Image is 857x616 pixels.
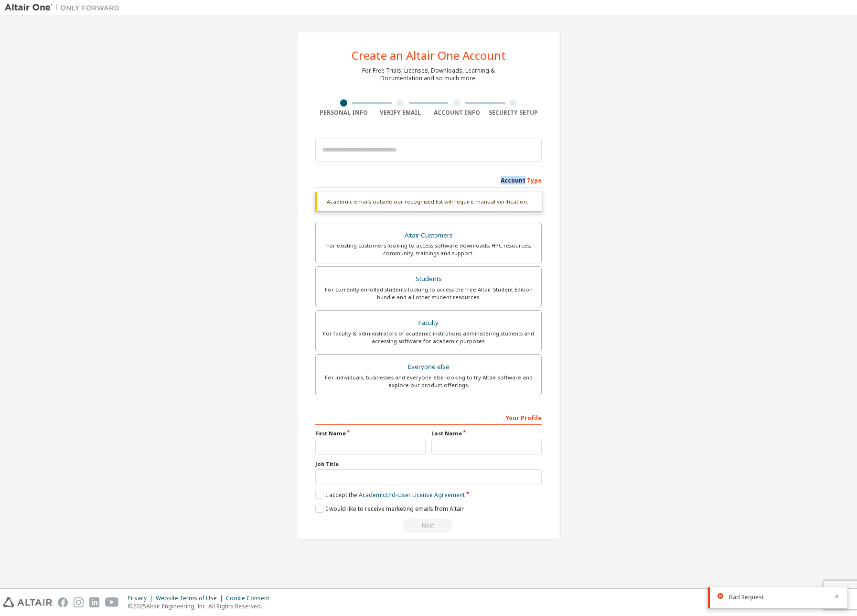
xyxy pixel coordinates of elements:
[315,491,465,499] label: I accept the
[321,330,536,345] div: For faculty & administrators of academic institutions administering students and accessing softwa...
[156,594,226,602] div: Website Terms of Use
[89,597,99,607] img: linkedin.svg
[321,374,536,389] div: For individuals, businesses and everyone else looking to try Altair software and explore our prod...
[315,430,426,437] label: First Name
[428,109,485,117] div: Account Info
[321,316,536,330] div: Faculty
[315,460,542,468] label: Job Title
[5,3,124,12] img: Altair One
[58,597,68,607] img: facebook.svg
[315,192,542,211] div: Academic emails outside our recognised list will require manual verification.
[729,594,764,601] span: Bad Request
[372,109,429,117] div: Verify Email
[321,242,536,257] div: For existing customers looking to access software downloads, HPC resources, community, trainings ...
[315,410,542,425] div: Your Profile
[321,286,536,301] div: For currently enrolled students looking to access the free Altair Student Edition bundle and all ...
[359,491,465,499] a: Academic End-User License Agreement
[74,597,84,607] img: instagram.svg
[315,109,372,117] div: Personal Info
[315,172,542,187] div: Account Type
[128,594,156,602] div: Privacy
[321,272,536,286] div: Students
[3,597,52,607] img: altair_logo.svg
[128,602,275,610] p: © 2025 Altair Engineering, Inc. All Rights Reserved.
[352,50,506,61] div: Create an Altair One Account
[105,597,119,607] img: youtube.svg
[321,229,536,242] div: Altair Customers
[362,67,495,82] div: For Free Trials, Licenses, Downloads, Learning & Documentation and so much more.
[485,109,542,117] div: Security Setup
[315,519,542,533] div: Provide a valid email to continue
[321,360,536,374] div: Everyone else
[226,594,275,602] div: Cookie Consent
[315,505,464,513] label: I would like to receive marketing emails from Altair
[431,430,542,437] label: Last Name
